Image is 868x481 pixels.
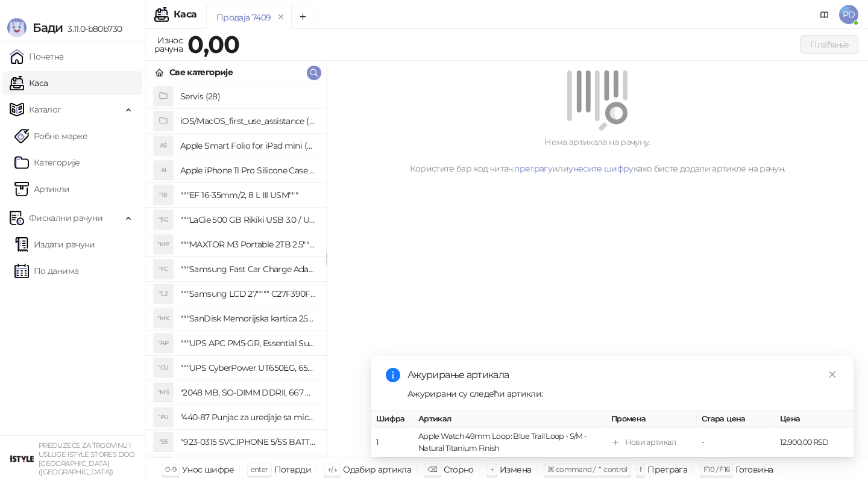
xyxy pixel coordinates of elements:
span: ↑/↓ [327,465,337,474]
small: PREDUZEĆE ZA TRGOVINU I USLUGE ISTYLE STORES DOO [GEOGRAPHIC_DATA] ([GEOGRAPHIC_DATA]) [39,441,135,476]
span: ⌫ [427,465,437,474]
span: + [490,465,494,474]
div: "S5 [154,432,173,452]
span: PD [839,5,858,24]
a: Почетна [10,45,64,69]
h4: "923-0448 SVC,IPHONE,TOURQUE DRIVER KIT .65KGF- CM Šrafciger " [180,457,316,476]
h4: Apple Smart Folio for iPad mini (A17 Pro) - Sage [180,136,316,155]
span: f [640,465,641,474]
div: Износ рачуна [152,33,185,57]
h4: """SanDisk Memorijska kartica 256GB microSDXC sa SD adapterom SDSQXA1-256G-GN6MA - Extreme PLUS, ... [180,309,316,328]
div: Претрага [647,462,687,477]
button: Add tab [291,5,315,29]
div: "PU [154,408,173,427]
a: Каса [10,71,48,95]
h4: "440-87 Punjac za uredjaje sa micro USB portom 4/1, Stand." [180,408,316,427]
span: Каталог [29,98,61,122]
div: Каса [174,10,197,19]
th: Промена [606,411,697,428]
div: Све категорије [169,66,233,79]
th: Цена [775,411,854,428]
strong: 0,00 [187,29,239,59]
h4: "2048 MB, SO-DIMM DDRII, 667 MHz, Napajanje 1,8 0,1 V, Latencija CL5" [180,383,316,402]
div: "SD [154,457,173,476]
a: Документација [815,5,834,24]
button: remove [273,12,289,22]
span: 0-9 [165,465,176,474]
div: Продаја 7409 [216,11,271,24]
span: enter [251,465,268,474]
h4: Servis (28) [180,87,316,106]
td: 12.900,00 RSD [775,428,854,458]
div: AS [154,136,173,155]
div: Нови артикал [625,436,676,448]
div: Сторно [444,462,474,477]
h4: """Samsung LCD 27"""" C27F390FHUXEN""" [180,284,316,303]
div: "18 [154,185,173,205]
span: Фискални рачуни [29,206,102,230]
a: По данима [14,259,78,283]
td: 1 [371,428,414,458]
span: 3.11.0-b80b730 [63,23,122,34]
div: "L2 [154,284,173,303]
td: Apple Watch 49mm Loop: Blue Trail Loop - S/M - Natural Titanium Finish [414,428,606,458]
div: "MK [154,309,173,328]
img: 64x64-companyLogo-77b92cf4-9946-4f36-9751-bf7bb5fd2c7d.png [10,447,34,471]
span: close [828,370,837,379]
span: info-circle [386,368,400,382]
div: "CU [154,358,173,377]
span: F10 / F16 [703,465,729,474]
th: Стара цена [697,411,775,428]
div: Унос шифре [182,462,234,477]
a: Робне марке [14,124,87,148]
td: - [697,428,775,458]
div: "MS [154,383,173,402]
div: Потврди [274,462,312,477]
a: унесите шифру [568,163,634,174]
div: Готовина [735,462,773,477]
h4: """LaCie 500 GB Rikiki USB 3.0 / Ultra Compact & Resistant aluminum / USB 3.0 / 2.5""""""" [180,210,316,229]
h4: """Samsung Fast Car Charge Adapter, brzi auto punja_, boja crna""" [180,259,316,279]
div: "MP [154,235,173,254]
h4: """EF 16-35mm/2, 8 L III USM""" [180,185,316,205]
span: ⌘ command / ⌃ control [547,465,627,474]
div: Ажурирање артикала [407,368,839,382]
div: "5G [154,210,173,229]
div: grid [145,84,326,458]
a: ArtikliАртикли [14,177,70,201]
h4: """UPS APC PM5-GR, Essential Surge Arrest,5 utic_nica""" [180,334,316,353]
a: Close [826,368,839,381]
h4: Apple iPhone 11 Pro Silicone Case - Black [180,161,316,180]
a: Категорије [14,151,80,175]
h4: """UPS CyberPower UT650EG, 650VA/360W , line-int., s_uko, desktop""" [180,358,316,377]
button: Плаћање [800,35,858,54]
div: "AP [154,334,173,353]
span: Бади [33,20,63,35]
div: Измена [500,462,531,477]
h4: "923-0315 SVC,IPHONE 5/5S BATTERY REMOVAL TRAY Držač za iPhone sa kojim se otvara display [180,432,316,452]
th: Артикал [414,411,606,428]
div: AI [154,161,173,180]
h4: iOS/MacOS_first_use_assistance (4) [180,111,316,131]
a: претрагу [514,163,552,174]
img: Logo [7,18,27,37]
div: Нема артикала на рачуну. Користите бар код читач, или како бисте додали артикле на рачун. [341,135,854,175]
th: Шифра [371,411,414,428]
h4: """MAXTOR M3 Portable 2TB 2.5"""" crni eksterni hard disk HX-M201TCB/GM""" [180,235,316,254]
div: "FC [154,259,173,279]
a: Издати рачуни [14,232,95,256]
div: Одабир артикла [343,462,411,477]
div: Ажурирани су следећи артикли: [407,387,839,400]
